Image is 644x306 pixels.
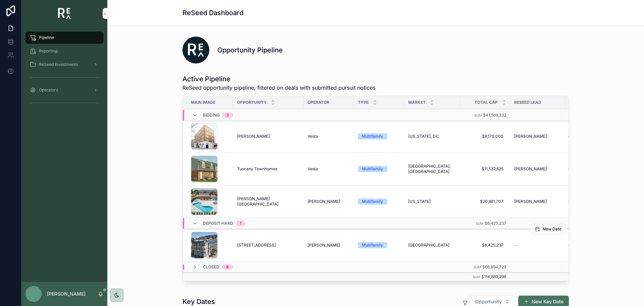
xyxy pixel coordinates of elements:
div: Multifamily [362,242,383,248]
a: [PERSON_NAME] [514,199,561,204]
span: $114,889,298 [481,274,506,279]
span: Market [408,100,426,105]
a: -- [565,131,609,142]
span: $41,569,332 [483,113,506,118]
div: 8 [226,264,229,270]
div: -- [568,166,572,172]
span: Total Cap [475,100,498,105]
div: -- [568,243,572,248]
a: [GEOGRAPHIC_DATA] [408,243,456,248]
a: Multifamily [358,199,400,205]
div: -- [568,199,572,204]
small: Sum [474,114,482,117]
a: Operators [25,84,103,96]
span: $20,861,707 [467,199,503,204]
a: [GEOGRAPHIC_DATA], [GEOGRAPHIC_DATA] [408,164,456,174]
span: Vesta [308,134,318,139]
span: Pipeline [39,35,54,40]
span: $11,537,625 [467,166,503,172]
span: [GEOGRAPHIC_DATA] [408,243,449,248]
button: New Date [530,224,566,234]
div: -- [568,134,572,139]
span: $9,170,000 [467,134,503,139]
div: scrollable content [21,27,107,117]
a: [STREET_ADDRESS] [237,243,300,248]
small: Sum [473,275,480,279]
span: ReSeed Lead [514,100,541,105]
span: Bidding [203,113,220,118]
a: Vesta [308,134,350,139]
a: Multifamily [358,242,400,248]
span: Reporting [39,48,57,54]
div: 1 [240,221,241,226]
span: [PERSON_NAME] [237,134,270,139]
a: [PERSON_NAME] [514,134,561,139]
a: ReSeed Investments [25,58,103,71]
div: 3 [226,113,229,118]
span: Operator [308,100,329,105]
h1: ReSeed Dashboard [182,8,244,17]
a: [PERSON_NAME] [308,199,350,204]
span: Vesta [308,166,318,172]
span: Operators [39,87,58,93]
span: -- [514,243,518,248]
span: ReSeed Investments [39,62,78,67]
small: Sum [474,265,481,269]
span: $6,425,237 [485,221,506,226]
a: Tuscany Townhomes [237,166,300,172]
div: Multifamily [362,199,383,205]
img: App logo [58,8,71,19]
div: Multifamily [362,133,383,139]
span: [US_STATE], D.C. [408,134,440,139]
span: $66,894,729 [482,264,506,269]
span: [PERSON_NAME] [514,199,547,204]
span: $6,425,237 [467,243,503,248]
a: $6,425,237 [464,240,506,251]
span: Main Image [191,100,215,105]
span: [STREET_ADDRESS] [237,243,276,248]
a: -- [565,196,609,207]
a: $20,861,707 [464,196,506,207]
span: Opportunity [237,100,267,105]
span: Type [358,100,369,105]
span: [PERSON_NAME] [514,134,547,139]
a: [PERSON_NAME][GEOGRAPHIC_DATA] [237,196,300,207]
span: ReSeed opportunity pipeline, filtered on deals with submitted pursuit notices [182,84,375,92]
span: Opportunity [475,298,502,305]
a: [PERSON_NAME] [308,243,350,248]
h1: Opportunity Pipeline [217,45,283,55]
span: Deposit Hard [203,221,233,226]
span: [PERSON_NAME] [308,243,340,248]
a: Pipeline [25,32,103,44]
span: Closed [203,264,219,270]
a: -- [565,164,609,174]
a: -- [514,243,561,248]
a: Multifamily [358,166,400,172]
a: [PERSON_NAME] [237,134,300,139]
a: Multifamily [358,133,400,139]
a: [US_STATE], D.C. [408,134,456,139]
div: Multifamily [362,166,383,172]
a: Reporting [25,45,103,57]
small: Sum [476,222,483,225]
span: [PERSON_NAME] [514,166,547,172]
p: [PERSON_NAME] [47,291,86,297]
a: Vesta [308,166,350,172]
a: $11,537,625 [464,164,506,174]
a: $9,170,000 [464,131,506,142]
a: [US_STATE] [408,199,456,204]
span: New Date [543,226,561,232]
h1: Active Pipeline [182,74,375,84]
span: [PERSON_NAME] [308,199,340,204]
span: Tuscany Townhomes [237,166,277,172]
a: -- [565,240,609,251]
a: [PERSON_NAME] [514,166,561,172]
span: [US_STATE] [408,199,431,204]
